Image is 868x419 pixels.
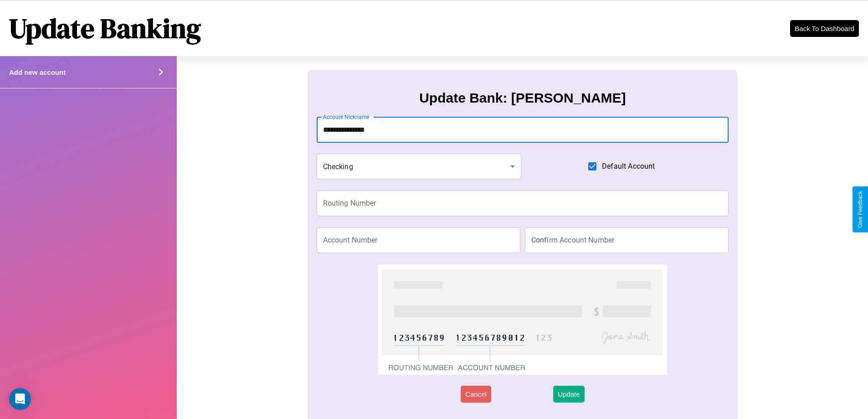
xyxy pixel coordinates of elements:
label: Account Nickname [323,113,370,121]
img: check [378,264,667,375]
div: Open Intercom Messenger [9,388,31,410]
span: Default Account [602,161,655,172]
div: Give Feedback [857,191,863,228]
button: Cancel [461,386,491,403]
button: Update [553,386,584,403]
h3: Update Bank: [PERSON_NAME] [419,90,626,106]
button: Back To Dashboard [790,20,859,37]
h4: Add new account [9,68,66,76]
div: Checking [317,154,522,179]
h1: Update Banking [9,10,201,47]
